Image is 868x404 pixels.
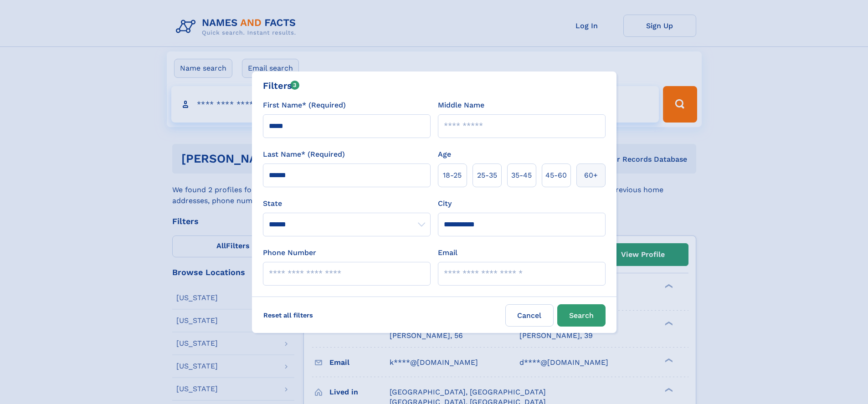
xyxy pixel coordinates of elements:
span: 60+ [584,170,598,181]
label: City [438,198,452,209]
label: Age [438,149,451,160]
span: 45‑60 [545,170,567,181]
label: Reset all filters [257,304,319,326]
label: Phone Number [263,247,316,258]
span: 25‑35 [477,170,497,181]
label: Email [438,247,457,258]
button: Search [557,304,606,327]
div: Filters [263,79,300,92]
label: Cancel [505,304,554,327]
label: Last Name* (Required) [263,149,345,160]
span: 18‑25 [443,170,462,181]
span: 35‑45 [511,170,532,181]
label: Middle Name [438,100,484,111]
label: First Name* (Required) [263,100,346,111]
label: State [263,198,431,209]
